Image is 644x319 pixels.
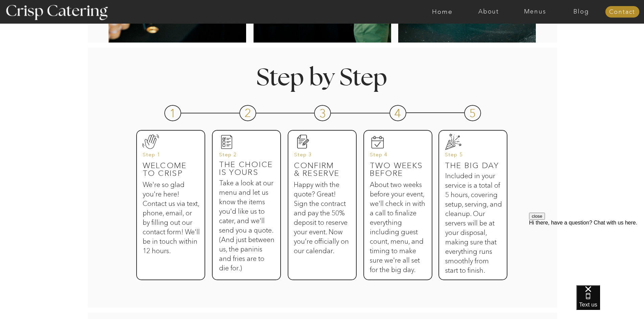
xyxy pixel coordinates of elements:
[576,285,644,319] iframe: podium webchat widget bubble
[244,107,252,116] h3: 2
[469,107,477,117] h3: 5
[228,67,416,86] h1: Step by Step
[370,180,425,270] h3: About two weeks before your event, we'll check in with a call to finalize everything including gu...
[169,107,177,117] h3: 1
[445,152,496,161] h3: Step 5
[219,161,275,170] h3: The Choice is yours
[605,9,639,16] a: Contact
[294,152,345,161] h3: Step 3
[445,171,502,262] h3: Included in your service is a total of 5 hours, covering setup, serving, and cleanup. Our servers...
[558,8,604,15] a: Blog
[219,152,270,161] h3: Step 2
[143,152,194,161] h3: Step 1
[419,8,466,15] a: Home
[370,162,425,171] h3: Two weeks before
[512,8,558,15] a: Menus
[219,178,275,256] h3: Take a look at our menu and let us know the items you'd like us to cater, and we'll send you a qu...
[319,107,327,117] h3: 3
[294,180,349,270] h3: Happy with the quote? Great! Sign the contract and pay the 50% deposit to reserve your event. Now...
[143,180,200,270] h3: We're so glad you're here! Contact us via text, phone, email, or by filling out our contact form!...
[529,213,644,294] iframe: podium webchat widget prompt
[294,162,356,180] h3: Confirm & reserve
[370,152,421,161] h3: Step 4
[466,8,512,15] a: About
[394,107,402,117] h3: 4
[445,162,500,171] h3: The big day
[143,162,198,171] h3: Welcome to Crisp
